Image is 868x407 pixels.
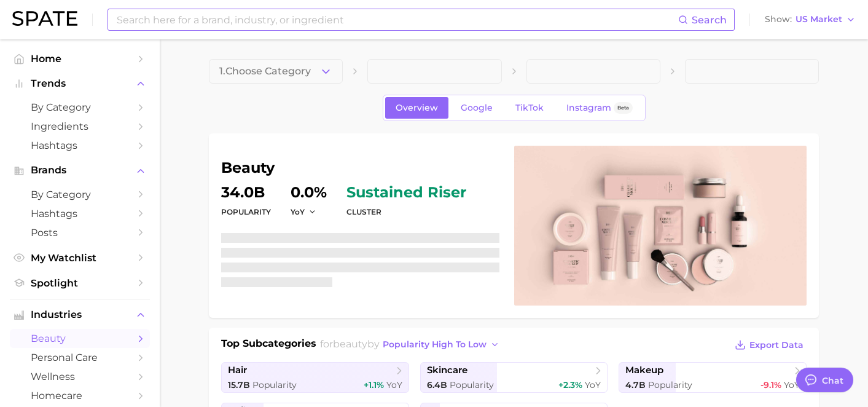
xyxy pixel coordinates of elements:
[461,103,493,113] span: Google
[31,78,129,89] span: Trends
[625,365,663,376] span: makeup
[228,379,250,390] span: 15.7b
[558,379,582,390] span: +2.3%
[762,12,859,28] button: ShowUS Market
[221,336,316,355] h1: Top Subcategories
[585,379,601,390] span: YoY
[10,274,150,293] a: Spotlight
[333,338,367,350] span: beauty
[420,362,608,393] a: skincare6.4b Popularity+2.3% YoY
[364,379,384,390] span: +1.1%
[396,103,438,113] span: Overview
[219,66,311,77] span: 1. Choose Category
[10,74,150,93] button: Trends
[228,365,247,376] span: hair
[427,365,467,376] span: skincare
[291,207,305,217] span: YoY
[10,98,150,117] a: by Category
[784,379,800,390] span: YoY
[10,223,150,242] a: Posts
[450,97,503,119] a: Google
[10,136,150,155] a: Hashtags
[765,16,792,23] span: Show
[427,379,447,390] span: 6.4b
[31,101,129,113] span: by Category
[732,336,807,354] button: Export Data
[692,14,727,26] span: Search
[221,205,271,219] dt: Popularity
[385,97,448,119] a: Overview
[221,185,271,200] dd: 34.0b
[10,185,150,204] a: by Category
[31,371,129,382] span: wellness
[12,11,77,26] img: SPATE
[291,185,327,200] dd: 0.0%
[10,329,150,348] a: beauty
[31,140,129,151] span: Hashtags
[625,379,646,390] span: 4.7b
[10,49,150,68] a: Home
[31,309,129,320] span: Industries
[380,336,503,353] button: popularity high to low
[31,352,129,363] span: personal care
[619,362,807,393] a: makeup4.7b Popularity-9.1% YoY
[221,160,499,175] h1: beauty
[450,379,494,390] span: Popularity
[320,338,503,350] span: for by
[505,97,554,119] a: TikTok
[221,362,409,393] a: hair15.7b Popularity+1.1% YoY
[31,189,129,200] span: by Category
[31,252,129,264] span: My Watchlist
[31,121,129,132] span: Ingredients
[10,306,150,324] button: Industries
[383,339,487,350] span: popularity high to low
[252,379,297,390] span: Popularity
[760,379,781,390] span: -9.1%
[31,165,129,176] span: Brands
[31,208,129,219] span: Hashtags
[346,205,466,219] dt: cluster
[31,53,129,65] span: Home
[556,97,643,119] a: InstagramBeta
[10,204,150,223] a: Hashtags
[515,103,544,113] span: TikTok
[386,379,402,390] span: YoY
[31,227,129,239] span: Posts
[617,103,629,113] span: Beta
[31,277,129,289] span: Spotlight
[209,59,343,84] button: 1.Choose Category
[10,161,150,180] button: Brands
[10,386,150,405] a: homecare
[566,103,611,113] span: Instagram
[10,367,150,386] a: wellness
[31,333,129,344] span: beauty
[10,348,150,367] a: personal care
[796,16,842,23] span: US Market
[749,340,803,350] span: Export Data
[10,248,150,267] a: My Watchlist
[10,117,150,136] a: Ingredients
[115,9,678,30] input: Search here for a brand, industry, or ingredient
[648,379,692,390] span: Popularity
[31,390,129,401] span: homecare
[291,207,317,217] button: YoY
[346,185,466,200] span: sustained riser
